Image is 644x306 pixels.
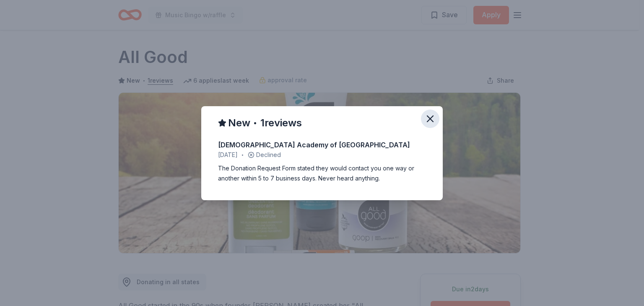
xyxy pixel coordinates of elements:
div: Declined [218,150,426,160]
div: The Donation Request Form stated they would contact you one way or another within 5 to 7 business... [218,163,426,183]
span: 1 reviews [260,116,302,130]
span: • [253,118,257,127]
span: • [241,152,244,158]
span: [DATE] [218,150,238,160]
span: New [228,116,250,130]
div: [DEMOGRAPHIC_DATA] Academy of [GEOGRAPHIC_DATA] [218,140,426,150]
